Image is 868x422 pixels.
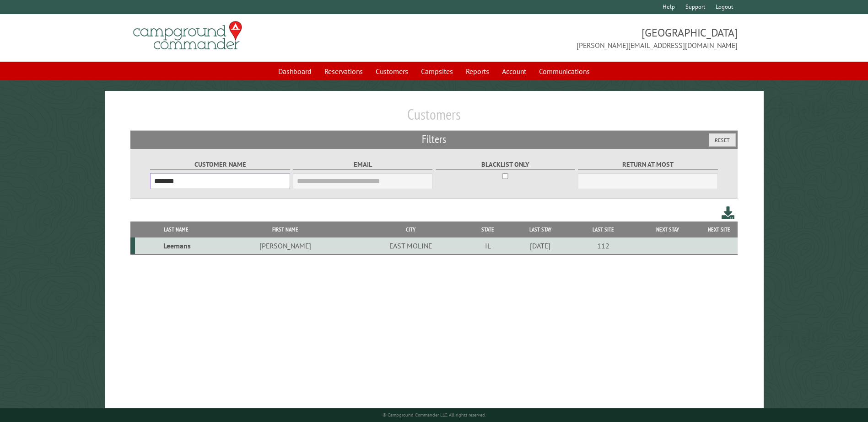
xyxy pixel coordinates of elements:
button: Reset [709,133,736,147]
h2: Filters [130,131,737,148]
span: [GEOGRAPHIC_DATA] [PERSON_NAME][EMAIL_ADDRESS][DOMAIN_NAME] [434,25,738,51]
label: Customer Name [150,159,290,170]
td: Leemans [135,237,216,254]
a: Campsites [415,63,458,80]
td: IL [468,237,508,254]
h1: Customers [130,105,737,131]
a: Customers [370,63,414,80]
td: 112 [572,237,635,254]
div: [DATE] [510,241,571,250]
th: State [468,222,508,237]
td: [PERSON_NAME] [217,237,354,254]
label: Blacklist only [436,159,575,170]
td: EAST MOLINE [354,237,468,254]
a: Download this customer list (.csv) [722,205,735,222]
label: Email [293,159,432,170]
th: Next Stay [635,222,701,237]
a: Account [496,63,532,80]
th: Last Name [135,222,216,237]
th: First Name [217,222,354,237]
a: Reports [460,63,495,80]
th: City [354,222,468,237]
img: Campground Commander [130,18,245,53]
a: Reservations [319,63,368,80]
a: Communications [534,63,595,80]
th: Last Stay [508,222,572,237]
label: Return at most [578,159,717,170]
small: © Campground Commander LLC. All rights reserved. [383,412,486,418]
th: Last Site [572,222,635,237]
th: Next Site [701,222,738,237]
a: Dashboard [273,63,317,80]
